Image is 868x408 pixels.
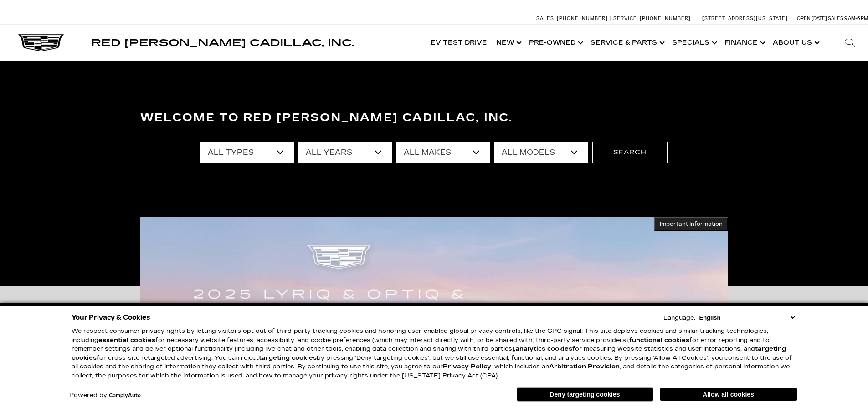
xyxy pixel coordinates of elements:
[396,142,490,163] select: Filter by make
[72,311,150,324] span: Your Privacy & Cookies
[18,34,64,51] img: Cadillac Dark Logo with Cadillac White Text
[109,393,141,398] a: ComplyAuto
[768,25,822,61] a: About Us
[610,16,693,21] a: Service: [PHONE_NUMBER]
[298,142,392,163] select: Filter by year
[697,313,797,322] select: Language Select
[702,15,788,21] a: [STREET_ADDRESS][US_STATE]
[592,142,668,163] button: Search
[660,388,797,401] button: Allow all cookies
[91,38,354,47] a: Red [PERSON_NAME] Cadillac, Inc.
[426,25,492,61] a: EV Test Drive
[557,15,608,21] span: [PHONE_NUMBER]
[586,25,668,61] a: Service & Parts
[640,15,691,21] span: [PHONE_NUMBER]
[536,15,555,21] span: Sales:
[660,220,723,228] span: Important Information
[720,25,768,61] a: Finance
[72,345,786,362] strong: targeting cookies
[844,15,868,21] span: 9 AM-6 PM
[517,387,653,402] button: Deny targeting cookies
[200,142,294,163] select: Filter by type
[524,25,586,61] a: Pre-Owned
[443,363,491,370] a: Privacy Policy
[492,25,524,61] a: New
[828,15,844,21] span: Sales:
[613,15,638,21] span: Service:
[549,363,620,370] strong: Arbitration Provision
[515,345,572,352] strong: analytics cookies
[654,217,728,231] button: Important Information
[797,15,827,21] span: Open [DATE]
[69,393,141,398] div: Powered by
[259,354,317,362] strong: targeting cookies
[629,337,689,344] strong: functional cookies
[91,37,354,48] span: Red [PERSON_NAME] Cadillac, Inc.
[668,25,720,61] a: Specials
[494,142,588,163] select: Filter by model
[72,327,797,380] p: We respect consumer privacy rights by letting visitors opt out of third-party tracking cookies an...
[140,109,728,127] h3: Welcome to Red [PERSON_NAME] Cadillac, Inc.
[98,337,155,344] strong: essential cookies
[663,315,695,321] div: Language:
[536,16,610,21] a: Sales: [PHONE_NUMBER]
